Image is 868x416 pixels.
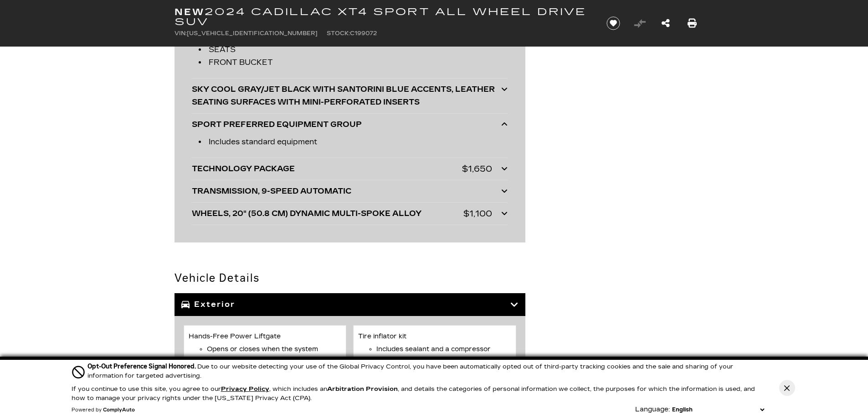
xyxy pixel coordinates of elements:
[688,17,697,30] a: Print this New 2024 Cadillac XT4 Sport All Wheel Drive SUV
[199,56,508,69] li: FRONT BUCKET
[181,300,510,309] h3: Exterior
[463,207,492,220] div: $1,100
[72,385,755,402] p: If you continue to use this site, you agree to our , which includes an , and details the categori...
[633,16,647,30] button: Vehicle Added To Compare List
[199,43,508,56] li: SEATS
[327,30,350,37] span: Stock:
[175,7,591,27] h1: 2024 Cadillac XT4 Sport All Wheel Drive SUV
[192,185,501,198] div: TRANSMISSION, 9-SPEED AUTOMATIC
[327,385,398,393] strong: Arbitration Provision
[662,17,670,30] a: Share this New 2024 Cadillac XT4 Sport All Wheel Drive SUV
[462,163,492,175] div: $1,650
[87,362,766,380] div: Due to our website detecting your use of the Global Privacy Control, you have been automatically ...
[192,207,463,220] div: WHEELS, 20" (50.8 CM) DYNAMIC MULTI-SPOKE ALLOY
[175,30,187,37] span: VIN:
[87,363,197,370] span: Opt-Out Preference Signal Honored .
[103,407,135,413] a: ComplyAuto
[187,30,318,37] span: [US_VEHICLE_IDENTIFICATION_NUMBER]
[175,270,525,286] h2: Vehicle Details
[175,6,205,17] strong: New
[72,407,135,413] div: Powered by
[603,16,623,31] button: Save vehicle
[192,163,462,175] div: TECHNOLOGY PACKAGE
[635,406,670,413] div: Language:
[350,30,377,37] span: C199072
[221,385,269,393] u: Privacy Policy
[376,343,511,356] li: Includes sealant and a compressor
[192,83,501,109] div: SKY COOL GRAY/JET BLACK WITH SANTORINI BLUE ACCENTS, LEATHER SEATING SURFACES WITH MINI-PERFORATE...
[376,356,511,369] li: Helps handle roadside tire emergencies
[199,136,508,148] li: Includes standard equipment
[779,380,795,396] button: Close Button
[192,118,501,131] div: SPORT PREFERRED EQUIPMENT GROUP
[670,405,766,414] select: Language Select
